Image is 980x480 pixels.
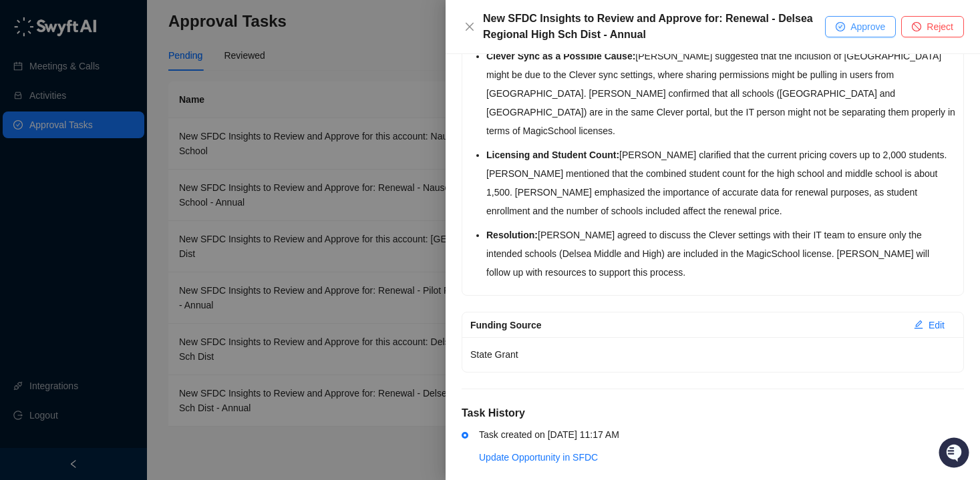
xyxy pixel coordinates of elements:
[13,75,243,96] h2: How can we help?
[912,22,921,31] span: stop
[60,188,71,199] div: 📶
[73,187,103,200] span: Status
[486,230,538,240] strong: Resolution:
[13,13,40,40] img: Swyft AI
[486,51,635,61] strong: Clever Sync as a Possible Cause:
[486,150,619,160] strong: Licensing and Student Count:
[825,16,896,37] button: Approve
[464,21,475,32] span: close
[133,220,162,230] span: Pylon
[27,187,49,200] span: Docs
[470,318,903,332] div: Funding Source
[836,22,845,31] span: check-circle
[479,429,619,440] span: Task created on [DATE] 11:17 AM
[903,314,955,336] button: Edit
[927,19,953,34] span: Reject
[479,452,598,463] a: Update Opportunity in SFDC
[914,320,923,329] span: edit
[486,226,955,282] p: [PERSON_NAME] agreed to discuss the Clever settings with their IT team to ensure only the intende...
[8,182,55,206] a: 📚Docs
[462,19,478,35] button: Close
[45,121,219,134] div: Start new chat
[55,182,108,206] a: 📶Status
[901,16,964,37] button: Reject
[850,19,885,34] span: Approve
[94,219,162,230] a: Powered byPylon
[13,188,24,199] div: 📚
[937,436,973,472] iframe: Open customer support
[227,125,243,141] button: Start new chat
[462,405,964,421] h5: Task History
[929,318,945,332] span: Edit
[470,345,955,364] p: State Grant
[483,11,825,43] div: New SFDC Insights to Review and Approve for: Renewal - Delsea Regional High Sch Dist - Annual
[13,53,243,75] p: Welcome 👋
[13,121,37,145] img: 5124521997842_fc6d7dfcefe973c2e489_88.png
[486,47,955,140] p: [PERSON_NAME] suggested that the inclusion of [GEOGRAPHIC_DATA] might be due to the Clever sync s...
[486,146,955,220] p: [PERSON_NAME] clarified that the current pricing covers up to 2,000 students. [PERSON_NAME] menti...
[45,134,174,145] div: We're offline, we'll be back soon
